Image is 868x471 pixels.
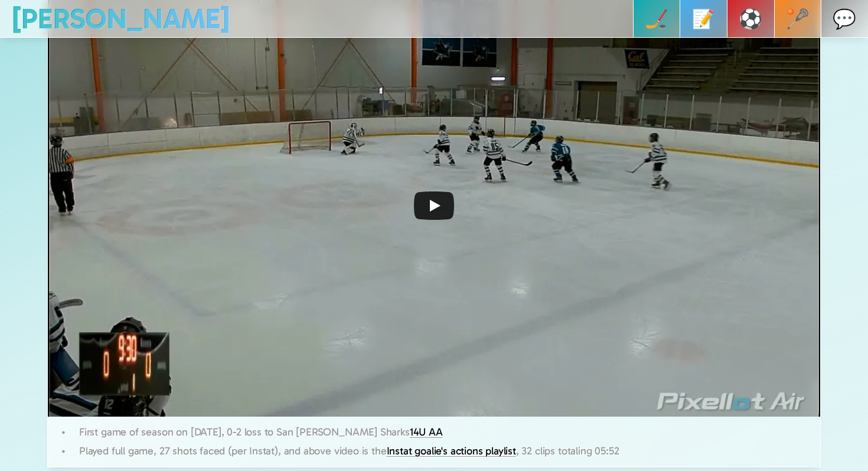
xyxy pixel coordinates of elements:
[12,2,230,35] a: [PERSON_NAME]
[79,441,807,460] p: Played full game, 27 shots faced (per Instat), and above video is the , 32 clips totaling 05:52
[79,422,807,441] p: First game of season on [DATE], 0-2 loss to San [PERSON_NAME] Sharks
[414,191,454,220] button: Play
[410,425,443,438] a: 14U AA
[387,444,516,457] a: Instat goalie's actions playlist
